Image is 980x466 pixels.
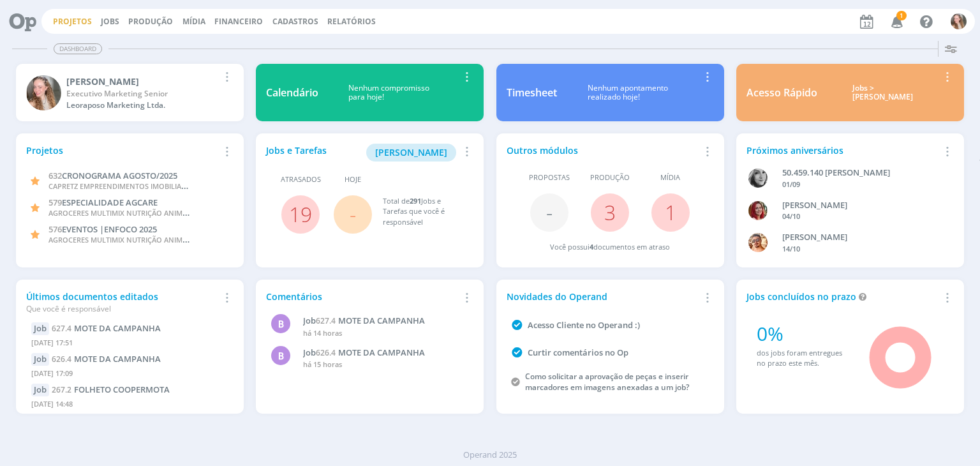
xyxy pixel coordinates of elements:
[281,174,321,185] span: Atrasados
[214,16,263,27] a: Financeiro
[48,206,212,218] span: AGROCERES MULTIMIX NUTRIÇÃO ANIMAL LTDA.
[48,179,216,192] span: CAPRETZ EMPREENDIMENTOS IMOBILIARIOS LTDA
[48,169,177,181] a: 632CRONOGRAMA AGOSTO/2025
[546,199,553,226] span: -
[782,199,939,212] div: GIOVANA DE OLIVEIRA PERSINOTI
[528,347,628,358] a: Curtir comentários no Op
[62,170,177,181] span: CRONOGRAMA AGOSTO/2025
[951,13,967,29] img: G
[48,170,62,181] span: 632
[62,223,157,235] span: EVENTOS |ENFOCO 2025
[827,84,939,102] div: Jobs > [PERSON_NAME]
[31,335,228,354] div: [DATE] 17:51
[97,17,123,27] button: Jobs
[26,290,219,315] div: Últimos documentos editados
[26,75,61,110] img: G
[366,144,456,162] button: [PERSON_NAME]
[54,43,102,54] span: Dashboard
[26,144,219,157] div: Projetos
[528,319,640,331] a: Acesso Cliente no Operand :)
[665,199,676,226] a: 1
[271,346,290,365] div: B
[529,172,570,183] span: Propostas
[74,353,161,365] span: MOTE DA CAMPANHA
[303,348,467,358] a: Job626.4MOTE DA CAMPANHA
[62,197,158,208] span: ESPECIALIDADE AGCARE
[746,144,939,157] div: Próximos aniversários
[327,16,376,27] a: Relatórios
[746,85,817,100] div: Acesso Rápido
[269,17,322,27] button: Cadastros
[182,16,205,27] a: Mídia
[507,290,699,303] div: Novidades do Operand
[525,371,689,393] a: Como solicitar a aprovação de peças e inserir marcadores em imagens anexadas a um job?
[266,85,318,100] div: Calendário
[272,16,318,27] span: Cadastros
[303,328,342,338] span: há 14 horas
[266,144,459,162] div: Jobs e Tarefas
[375,146,447,158] span: [PERSON_NAME]
[507,144,699,157] div: Outros módulos
[318,84,459,102] div: Nenhum compromisso para hoje!
[748,233,768,252] img: V
[345,174,361,185] span: Hoje
[66,75,219,88] div: Gabriela
[782,231,939,244] div: VICTOR MIRON COUTO
[316,315,336,326] span: 627.4
[507,85,557,100] div: Timesheet
[53,16,92,27] a: Projetos
[590,172,630,183] span: Produção
[48,196,158,208] a: 579ESPECIALIDADE AGCARE
[604,199,616,226] a: 3
[31,353,49,366] div: Job
[266,290,459,303] div: Comentários
[48,233,212,245] span: AGROCERES MULTIMIX NUTRIÇÃO ANIMAL LTDA.
[31,366,228,384] div: [DATE] 17:09
[74,384,170,395] span: FOLHETO COOPERMOTA
[74,322,161,334] span: MOTE DA CAMPANHA
[410,196,421,206] span: 291
[26,303,219,315] div: Que você é responsável
[550,242,670,253] div: Você possui documentos em atraso
[16,64,244,121] a: G[PERSON_NAME]Executivo Marketing SeniorLeoraposo Marketing Ltda.
[782,167,939,179] div: 50.459.140 JANAÍNA LUNA FERRO
[746,290,939,303] div: Jobs concluídos no prazo
[366,146,456,158] a: [PERSON_NAME]
[950,10,967,33] button: G
[757,319,852,348] div: 0%
[52,322,161,334] a: 627.4MOTE DA CAMPANHA
[782,244,800,253] span: 14/10
[66,100,219,111] div: Leoraposo Marketing Ltda.
[179,17,209,27] button: Mídia
[31,322,49,335] div: Job
[383,196,461,228] div: Total de Jobs e Tarefas que você é responsável
[303,359,342,369] span: há 15 horas
[48,223,62,235] span: 576
[124,17,177,27] button: Produção
[496,64,724,121] a: TimesheetNenhum apontamentorealizado hoje!
[52,354,71,365] span: 626.4
[52,323,71,334] span: 627.4
[350,200,356,228] span: -
[52,384,71,395] span: 267.2
[883,10,909,33] button: 1
[52,353,161,365] a: 626.4MOTE DA CAMPANHA
[31,384,49,396] div: Job
[323,17,380,27] button: Relatórios
[757,348,852,369] div: dos jobs foram entregues no prazo este mês.
[48,197,62,208] span: 579
[896,11,907,20] span: 1
[31,396,228,415] div: [DATE] 14:48
[748,201,768,220] img: G
[128,16,173,27] a: Produção
[782,211,800,221] span: 04/10
[289,200,312,228] a: 19
[557,84,699,102] div: Nenhum apontamento realizado hoje!
[316,347,336,358] span: 626.4
[49,17,96,27] button: Projetos
[748,169,768,188] img: J
[271,314,290,333] div: B
[338,315,425,326] span: MOTE DA CAMPANHA
[338,347,425,358] span: MOTE DA CAMPANHA
[660,172,680,183] span: Mídia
